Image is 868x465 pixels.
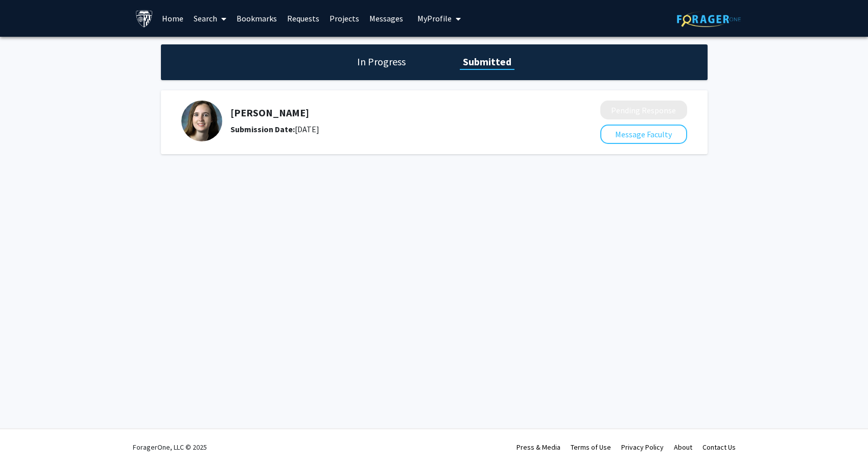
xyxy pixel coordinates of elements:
[8,419,43,457] iframe: Chat
[133,429,207,465] div: ForagerOne, LLC © 2025
[189,1,231,36] a: Search
[600,101,687,119] button: Pending Response
[677,11,741,27] img: ForagerOne Logo
[517,443,560,452] a: Press & Media
[157,1,189,36] a: Home
[674,443,692,452] a: About
[571,443,611,452] a: Terms of Use
[600,129,687,139] a: Message Faculty
[354,55,409,69] h1: In Progress
[702,443,736,452] a: Contact Us
[621,443,664,452] a: Privacy Policy
[600,125,687,144] button: Message Faculty
[230,124,295,134] b: Submission Date:
[460,55,514,69] h1: Submitted
[282,1,324,36] a: Requests
[135,10,153,28] img: Johns Hopkins University Logo
[231,1,282,36] a: Bookmarks
[230,123,546,135] div: [DATE]
[230,107,546,119] h5: [PERSON_NAME]
[417,13,452,23] span: My Profile
[181,101,222,141] img: Profile Picture
[324,1,364,36] a: Projects
[364,1,408,36] a: Messages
